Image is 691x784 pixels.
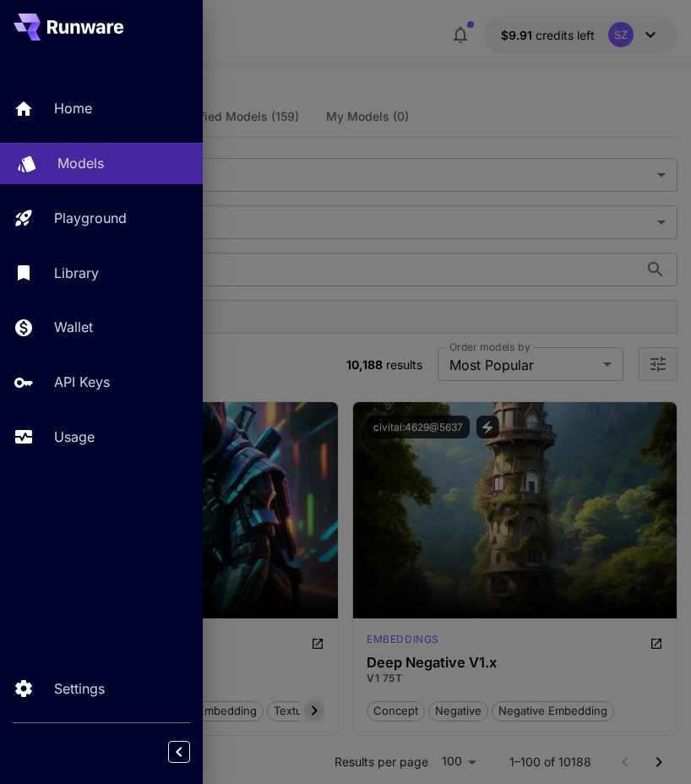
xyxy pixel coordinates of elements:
p: Usage [54,427,95,447]
p: API Keys [54,372,110,392]
p: Wallet [54,317,93,337]
div: Collapse sidebar [181,737,203,767]
p: Settings [54,678,105,699]
p: Library [54,263,99,283]
p: Models [57,153,104,173]
p: Home [54,98,92,118]
p: Playground [54,208,127,228]
button: Collapse sidebar [168,741,190,763]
